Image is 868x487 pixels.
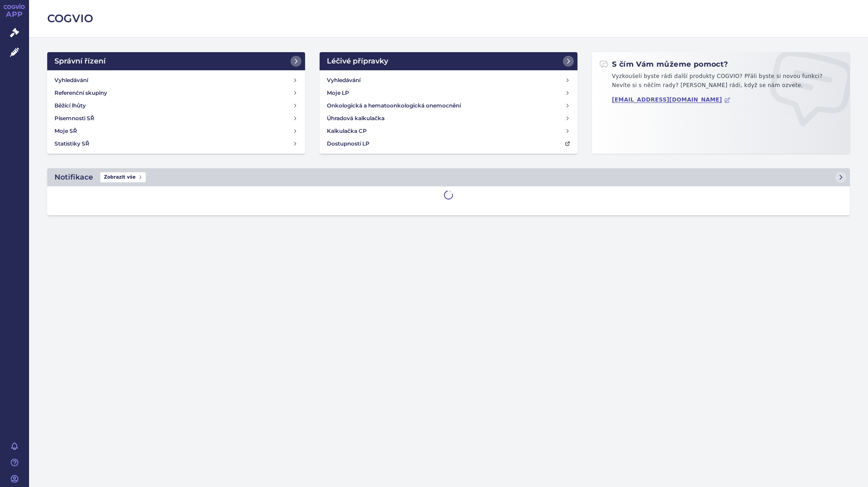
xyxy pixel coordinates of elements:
h4: Moje SŘ [54,127,77,136]
h4: Referenční skupiny [54,88,107,97]
a: Běžící lhůty [51,99,301,112]
h4: Úhradová kalkulačka [327,114,385,123]
a: NotifikaceZobrazit vše [47,168,850,186]
h4: Vyhledávání [327,76,360,85]
h2: Notifikace [54,172,93,183]
h4: Písemnosti SŘ [54,114,94,123]
a: Moje SŘ [51,125,301,137]
h4: Moje LP [327,88,349,97]
a: Správní řízení [47,52,305,70]
h4: Dostupnosti LP [327,139,370,148]
a: [EMAIL_ADDRESS][DOMAIN_NAME] [612,97,730,103]
h4: Běžící lhůty [54,101,86,110]
a: Referenční skupiny [51,87,301,99]
a: Vyhledávání [51,74,301,87]
h2: S čím Vám můžeme pomoct? [599,59,728,69]
a: Písemnosti SŘ [51,112,301,125]
h2: COGVIO [47,11,850,26]
a: Vyhledávání [323,74,574,87]
h2: Správní řízení [54,56,106,67]
a: Dostupnosti LP [323,137,574,150]
a: Úhradová kalkulačka [323,112,574,125]
p: Vyzkoušeli byste rádi další produkty COGVIO? Přáli byste si novou funkci? Nevíte si s něčím rady?... [599,72,843,93]
a: Statistiky SŘ [51,137,301,150]
a: Léčivé přípravky [320,52,577,70]
h2: Léčivé přípravky [327,56,388,67]
h4: Vyhledávání [54,76,88,85]
h4: Onkologická a hematoonkologická onemocnění [327,101,461,110]
a: Moje LP [323,87,574,99]
h4: Kalkulačka CP [327,127,367,136]
a: Onkologická a hematoonkologická onemocnění [323,99,574,112]
span: Zobrazit vše [100,172,146,182]
a: Kalkulačka CP [323,125,574,137]
h4: Statistiky SŘ [54,139,89,148]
